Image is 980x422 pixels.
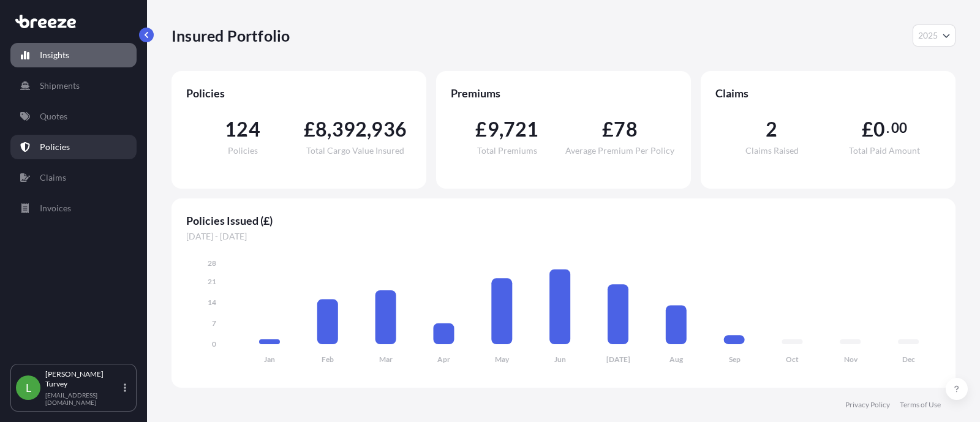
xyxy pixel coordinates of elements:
span: Average Premium Per Policy [565,146,674,155]
span: 2025 [918,29,938,42]
p: Insights [40,49,69,61]
tspan: 0 [212,339,216,349]
span: 78 [614,119,637,139]
p: Policies [40,141,70,153]
span: Premiums [451,86,676,100]
p: Insured Portfolio [171,26,290,45]
tspan: Mar [379,355,393,364]
a: Privacy Policy [845,400,890,410]
a: Terms of Use [900,400,941,410]
span: 2 [766,119,777,139]
span: 124 [225,119,260,139]
tspan: Sep [729,355,741,364]
span: . [886,123,889,133]
tspan: 7 [212,318,216,328]
span: Policies [186,86,412,100]
span: [DATE] - [DATE] [186,230,941,243]
p: [PERSON_NAME] Turvey [45,369,121,389]
p: Invoices [40,202,71,214]
tspan: Apr [437,355,450,364]
a: Claims [10,165,137,190]
span: Total Paid Amount [849,146,920,155]
tspan: Jun [554,355,566,364]
span: , [327,119,331,139]
span: Claims [715,86,941,100]
tspan: Oct [786,355,799,364]
tspan: Dec [902,355,915,364]
a: Shipments [10,73,137,98]
tspan: 21 [208,277,216,286]
span: 8 [315,119,327,139]
a: Invoices [10,196,137,220]
a: Policies [10,135,137,159]
tspan: Feb [322,355,334,364]
a: Quotes [10,104,137,129]
p: Quotes [40,110,67,122]
span: Policies [228,146,258,155]
tspan: Nov [844,355,858,364]
tspan: Jan [264,355,275,364]
p: Claims [40,171,66,184]
span: 00 [891,123,907,133]
span: £ [862,119,873,139]
tspan: Aug [669,355,684,364]
span: 9 [488,119,499,139]
span: Claims Raised [745,146,799,155]
span: 0 [873,119,885,139]
span: L [26,382,31,394]
tspan: May [495,355,510,364]
tspan: 14 [208,298,216,307]
span: 721 [503,119,539,139]
span: £ [475,119,487,139]
span: £ [304,119,315,139]
span: , [367,119,371,139]
a: Insights [10,43,137,67]
span: 392 [332,119,367,139]
p: Shipments [40,80,80,92]
tspan: [DATE] [606,355,630,364]
span: £ [602,119,614,139]
span: Total Cargo Value Insured [306,146,404,155]
button: Year Selector [913,24,956,47]
p: [EMAIL_ADDRESS][DOMAIN_NAME] [45,391,121,406]
span: Total Premiums [477,146,537,155]
span: 936 [371,119,407,139]
span: Policies Issued (£) [186,213,941,228]
tspan: 28 [208,258,216,268]
span: , [499,119,503,139]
